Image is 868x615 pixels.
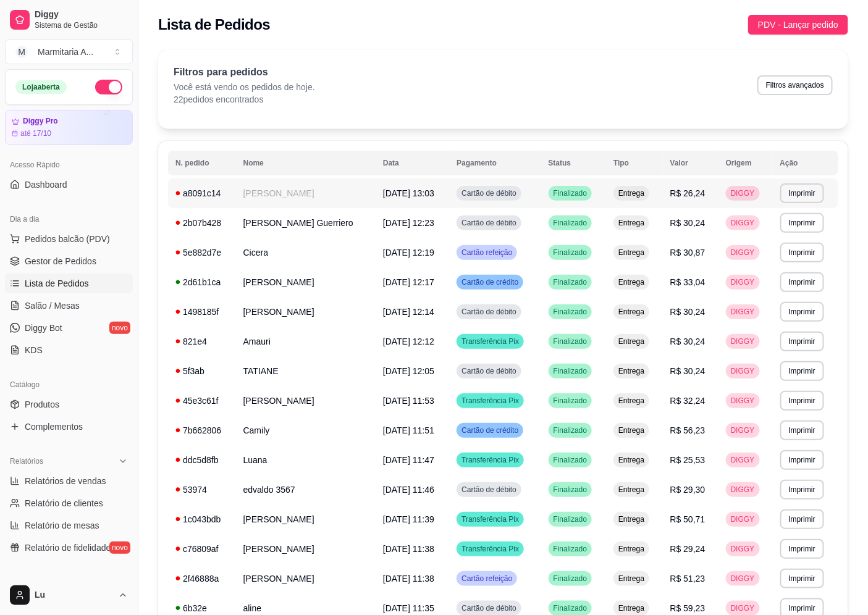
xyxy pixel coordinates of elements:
[10,456,43,466] span: Relatórios
[728,248,757,257] span: DIGGY
[5,538,133,558] a: Relatório de fidelidadenovo
[25,519,99,532] span: Relatório de mesas
[25,233,110,245] span: Pedidos balcão (PDV)
[25,322,62,334] span: Diggy Bot
[383,514,434,524] span: [DATE] 11:39
[5,175,133,195] a: Dashboard
[728,307,757,317] span: DIGGY
[236,386,376,416] td: [PERSON_NAME]
[616,248,647,257] span: Entrega
[236,564,376,593] td: [PERSON_NAME]
[670,218,706,228] span: R$ 30,24
[459,485,519,495] span: Cartão de débito
[459,514,521,524] span: Transferência Pix
[236,534,376,564] td: [PERSON_NAME]
[383,455,434,465] span: [DATE] 11:47
[20,128,51,138] article: até 17/10
[670,188,706,198] span: R$ 26,24
[236,267,376,297] td: [PERSON_NAME]
[459,248,515,257] span: Cartão refeição
[541,151,607,175] th: Status
[670,574,706,584] span: R$ 51,23
[459,544,521,554] span: Transferência Pix
[175,454,229,466] div: ddc5d8fb
[780,569,824,588] button: Imprimir
[25,497,103,509] span: Relatório de clientes
[459,574,515,584] span: Cartão refeição
[175,306,229,318] div: 1498185f
[383,307,434,317] span: [DATE] 12:14
[616,544,647,554] span: Entrega
[459,307,519,317] span: Cartão de débito
[95,80,122,94] button: Alterar Status
[459,366,519,376] span: Cartão de débito
[728,218,757,228] span: DIGGY
[459,218,519,228] span: Cartão de débito
[5,5,133,35] a: DiggySistema de Gestão
[459,603,519,613] span: Cartão de débito
[5,417,133,437] a: Complementos
[459,188,519,198] span: Cartão de débito
[780,213,824,233] button: Imprimir
[551,455,590,465] span: Finalizado
[551,514,590,524] span: Finalizado
[383,396,434,406] span: [DATE] 11:53
[670,603,706,613] span: R$ 59,23
[5,493,133,513] a: Relatório de clientes
[616,514,647,524] span: Entrega
[670,277,706,287] span: R$ 33,04
[25,277,89,290] span: Lista de Pedidos
[5,40,133,64] button: Select a team
[175,513,229,525] div: 1c043bdb
[780,243,824,262] button: Imprimir
[15,46,28,58] span: M
[5,516,133,535] a: Relatório de mesas
[383,277,434,287] span: [DATE] 12:17
[663,151,718,175] th: Valor
[175,217,229,229] div: 2b07b428
[728,277,757,287] span: DIGGY
[728,574,757,584] span: DIGGY
[616,455,647,465] span: Entrega
[236,238,376,267] td: Cicera
[236,504,376,534] td: [PERSON_NAME]
[459,425,521,435] span: Cartão de crédito
[5,395,133,414] a: Produtos
[15,80,67,94] div: Loja aberta
[5,340,133,360] a: KDS
[459,277,521,287] span: Cartão de crédito
[551,337,590,346] span: Finalizado
[616,188,647,198] span: Entrega
[616,396,647,406] span: Entrega
[236,356,376,386] td: TATIANE
[5,572,133,592] div: Gerenciar
[616,425,647,435] span: Entrega
[616,603,647,613] span: Entrega
[551,396,590,406] span: Finalizado
[5,155,133,175] div: Acesso Rápido
[5,471,133,491] a: Relatórios de vendas
[780,361,824,381] button: Imprimir
[616,307,647,317] span: Entrega
[670,396,706,406] span: R$ 32,24
[616,485,647,495] span: Entrega
[670,425,706,435] span: R$ 56,23
[728,188,757,198] span: DIGGY
[670,485,706,495] span: R$ 29,30
[23,117,58,126] article: Diggy Pro
[174,93,315,106] p: 22 pedidos encontrados
[25,178,67,191] span: Dashboard
[780,539,824,559] button: Imprimir
[780,391,824,411] button: Imprimir
[25,299,80,312] span: Salão / Mesas
[383,485,434,495] span: [DATE] 11:46
[175,483,229,496] div: 53974
[616,366,647,376] span: Entrega
[38,46,93,58] div: Marmitaria A ...
[383,544,434,554] span: [DATE] 11:38
[780,480,824,500] button: Imprimir
[236,208,376,238] td: [PERSON_NAME] Guerriero
[5,274,133,293] a: Lista de Pedidos
[175,602,229,614] div: 6b32e
[25,255,96,267] span: Gestor de Pedidos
